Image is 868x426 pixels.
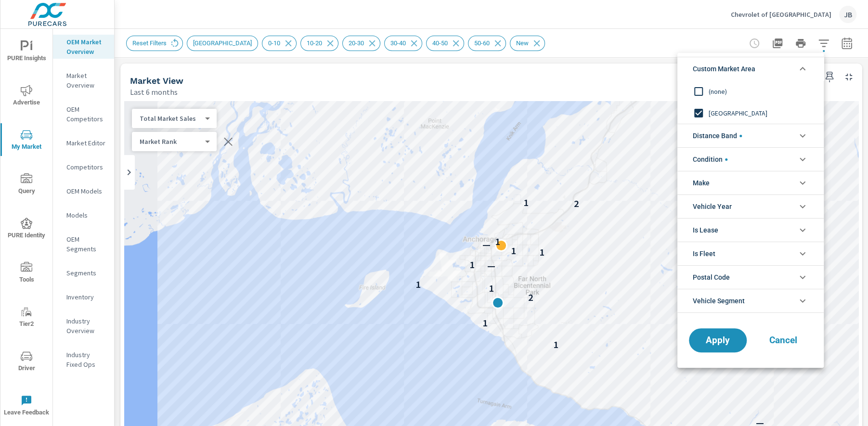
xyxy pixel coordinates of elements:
div: (none) [677,80,822,102]
span: Cancel [764,336,803,345]
span: Apply [699,336,737,345]
span: Vehicle Segment [693,289,745,312]
span: Distance Band [693,124,742,147]
span: (none) [709,86,814,97]
span: Vehicle Year [693,195,732,218]
span: Is Lease [693,219,718,242]
span: Custom Market Area [693,57,755,80]
span: [GEOGRAPHIC_DATA] [709,107,814,119]
span: Is Fleet [693,242,715,265]
div: [GEOGRAPHIC_DATA] [677,102,822,124]
button: Cancel [754,328,812,352]
button: Apply [689,328,747,352]
span: Postal Code [693,266,730,289]
span: Make [693,171,710,194]
ul: filter options [677,53,824,317]
span: Condition [693,148,727,171]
